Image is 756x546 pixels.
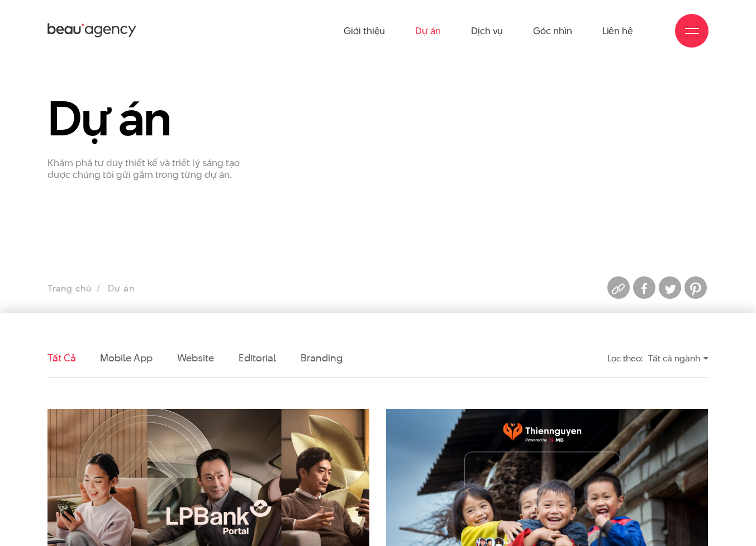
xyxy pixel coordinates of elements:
a: Editorial [239,351,276,365]
p: Khám phá tư duy thiết kế và triết lý sáng tạo được chúng tôi gửi gắm trong từng dự án. [47,157,256,181]
div: Lọc theo: [607,349,643,368]
a: Website [177,351,214,365]
div: Tất cả ngành [648,349,709,368]
a: Trang chủ [47,282,91,295]
a: Branding [301,351,342,365]
a: Tất cả [47,351,75,365]
a: Mobile app [100,351,152,365]
h1: Dự án [47,92,256,144]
